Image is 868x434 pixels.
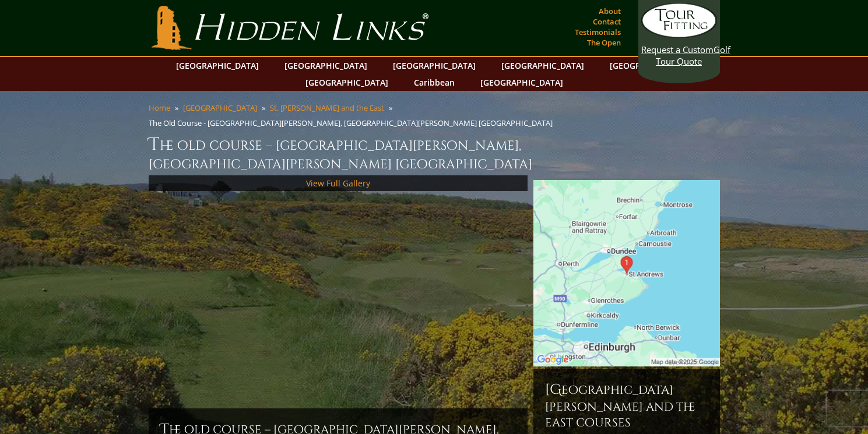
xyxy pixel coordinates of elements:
[604,57,698,74] a: [GEOGRAPHIC_DATA]
[149,133,720,173] h1: The Old Course – [GEOGRAPHIC_DATA][PERSON_NAME], [GEOGRAPHIC_DATA][PERSON_NAME] [GEOGRAPHIC_DATA]
[641,44,714,55] span: Request a Custom
[306,178,370,189] a: View Full Gallery
[641,3,717,67] a: Request a CustomGolf Tour Quote
[475,74,569,91] a: [GEOGRAPHIC_DATA]
[300,74,394,91] a: [GEOGRAPHIC_DATA]
[270,103,384,113] a: St. [PERSON_NAME] and the East
[408,74,461,91] a: Caribbean
[545,380,708,431] h6: [GEOGRAPHIC_DATA][PERSON_NAME] and the East Courses
[149,103,170,113] a: Home
[590,13,624,30] a: Contact
[572,24,624,40] a: Testimonials
[183,103,257,113] a: [GEOGRAPHIC_DATA]
[279,57,373,74] a: [GEOGRAPHIC_DATA]
[596,3,624,19] a: About
[533,180,720,366] img: Google Map of St Andrews Links, St Andrews, United Kingdom
[387,57,482,74] a: [GEOGRAPHIC_DATA]
[170,57,265,74] a: [GEOGRAPHIC_DATA]
[149,118,557,128] li: The Old Course - [GEOGRAPHIC_DATA][PERSON_NAME], [GEOGRAPHIC_DATA][PERSON_NAME] [GEOGRAPHIC_DATA]
[496,57,590,74] a: [GEOGRAPHIC_DATA]
[584,34,624,51] a: The Open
